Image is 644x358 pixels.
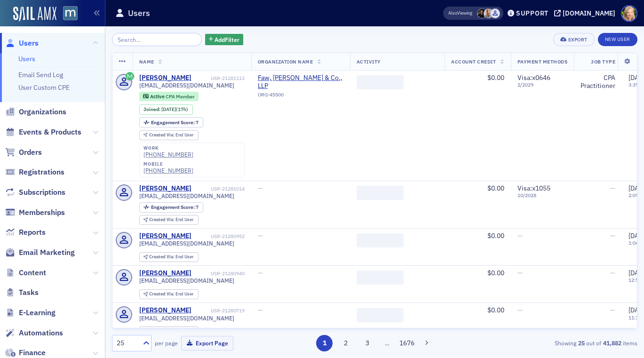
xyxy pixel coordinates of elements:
[139,277,234,284] span: [EMAIL_ADDRESS][DOMAIN_NAME]
[5,287,39,298] a: Tasks
[139,232,191,240] a: [PERSON_NAME]
[258,74,343,90] a: Faw, [PERSON_NAME] & Co., LLP
[598,33,637,46] a: New User
[5,308,56,318] a: E-Learning
[139,184,191,193] a: [PERSON_NAME]
[161,106,176,112] span: [DATE]
[143,151,193,158] a: [PHONE_NUMBER]
[5,107,66,117] a: Organizations
[5,127,81,137] a: Events & Products
[448,10,457,16] div: Also
[357,186,404,200] span: ‌
[610,231,615,240] span: —
[591,58,615,65] span: Job Type
[517,192,568,199] span: 10 / 2028
[143,167,193,174] a: [PHONE_NUMBER]
[5,328,63,338] a: Automations
[487,306,504,314] span: $0.00
[19,348,46,358] span: Finance
[469,339,637,347] div: Showing out of items
[139,130,199,140] div: Created Via: End User
[139,74,191,82] a: [PERSON_NAME]
[381,339,394,347] span: …
[258,92,343,101] div: ORG-45500
[568,37,588,42] div: Export
[484,8,493,18] span: Emily Trott
[19,207,65,218] span: Memberships
[517,231,523,240] span: —
[112,33,202,46] input: Search…
[5,227,46,238] a: Reports
[19,167,64,177] span: Registrations
[19,227,46,238] span: Reports
[517,306,523,314] span: —
[139,117,203,127] div: Engagement Score: 7
[139,269,191,278] a: [PERSON_NAME]
[139,240,234,247] span: [EMAIL_ADDRESS][DOMAIN_NAME]
[448,10,472,16] span: Viewing
[19,187,65,198] span: Subscriptions
[610,306,615,314] span: —
[150,93,166,100] span: Active
[477,8,487,18] span: Lauren McDonough
[610,184,615,192] span: —
[5,348,46,358] a: Finance
[554,10,619,16] button: [DOMAIN_NAME]
[5,247,75,258] a: Email Marketing
[490,8,500,18] span: Justin Chase
[149,291,175,297] span: Created Via :
[553,33,594,46] button: Export
[19,247,75,258] span: Email Marketing
[517,184,550,192] span: Visa : x1055
[19,127,81,137] span: Events & Products
[149,292,194,297] div: End User
[151,204,196,210] span: Engagement Score :
[517,73,550,82] span: Visa : x0646
[563,9,615,17] div: [DOMAIN_NAME]
[143,161,193,167] div: mobile
[487,269,504,277] span: $0.00
[258,58,313,65] span: Organization Name
[580,74,615,90] div: CPA Practitioner
[487,73,504,82] span: $0.00
[139,82,234,89] span: [EMAIL_ADDRESS][DOMAIN_NAME]
[13,7,56,22] img: SailAMX
[610,269,615,277] span: —
[258,74,343,90] span: Faw, Casson & Co., LLP
[19,107,66,117] span: Organizations
[56,6,78,22] a: View Homepage
[139,306,191,315] a: [PERSON_NAME]
[258,269,263,277] span: —
[258,306,263,314] span: —
[517,269,523,277] span: —
[215,35,239,44] span: Add Filter
[398,335,415,351] button: 1676
[357,58,381,65] span: Activity
[139,202,203,213] div: Engagement Score: 7
[601,339,623,347] strong: 41,882
[139,326,199,336] div: Created Via: End User
[487,231,504,240] span: $0.00
[19,308,56,318] span: E-Learning
[139,58,154,65] span: Name
[139,104,193,115] div: Joined: 2025-08-21 00:00:00
[139,192,234,199] span: [EMAIL_ADDRESS][DOMAIN_NAME]
[149,133,194,138] div: End User
[5,268,46,278] a: Content
[139,215,199,225] div: Created Via: End User
[205,34,244,46] button: AddFilter
[19,328,63,338] span: Automations
[338,335,354,351] button: 2
[576,339,586,347] strong: 25
[487,184,504,192] span: $0.00
[451,58,496,65] span: Account Credit
[19,287,39,298] span: Tasks
[18,55,35,63] a: Users
[516,9,549,17] div: Support
[149,255,194,260] div: End User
